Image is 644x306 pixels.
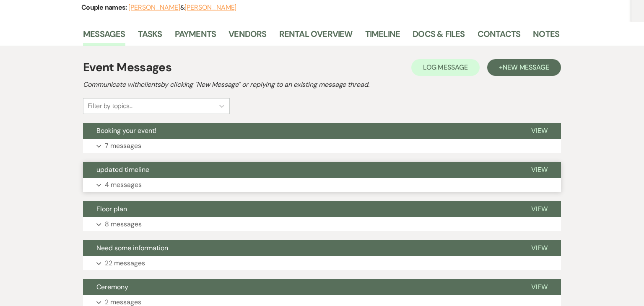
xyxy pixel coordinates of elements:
button: Ceremony [83,279,518,295]
button: Booking your event! [83,123,518,139]
button: [PERSON_NAME] [128,4,180,11]
span: View [531,244,548,252]
button: +New Message [487,59,561,76]
a: Contacts [478,27,521,46]
button: View [518,240,561,256]
button: View [518,123,561,139]
span: View [531,126,548,135]
span: View [531,205,548,213]
a: Rental Overview [279,27,353,46]
span: Log Message [423,63,468,72]
button: View [518,279,561,295]
a: Tasks [138,27,162,46]
button: View [518,162,561,178]
p: 7 messages [105,140,141,151]
button: [PERSON_NAME] [184,4,236,11]
span: Need some information [96,244,168,252]
span: View [531,165,548,174]
span: Ceremony [96,283,128,291]
button: updated timeline [83,162,518,178]
span: Floor plan [96,205,127,213]
button: Need some information [83,240,518,256]
div: Filter by topics... [88,101,132,111]
p: 22 messages [105,258,145,269]
a: Vendors [229,27,266,46]
button: View [518,201,561,217]
button: 8 messages [83,217,561,231]
h1: Event Messages [83,59,171,76]
span: Booking your event! [96,126,156,135]
p: 4 messages [105,179,142,190]
span: & [128,3,236,12]
span: New Message [503,63,549,72]
h2: Communicate with clients by clicking "New Message" or replying to an existing message thread. [83,80,561,90]
button: Floor plan [83,201,518,217]
a: Timeline [365,27,400,46]
button: 4 messages [83,178,561,192]
p: 8 messages [105,219,142,230]
a: Payments [175,27,216,46]
button: 7 messages [83,139,561,153]
span: updated timeline [96,165,149,174]
button: Log Message [411,59,480,76]
a: Notes [533,27,559,46]
a: Messages [83,27,125,46]
a: Docs & Files [413,27,465,46]
span: View [531,283,548,291]
button: 22 messages [83,256,561,270]
span: Couple names: [81,3,128,12]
